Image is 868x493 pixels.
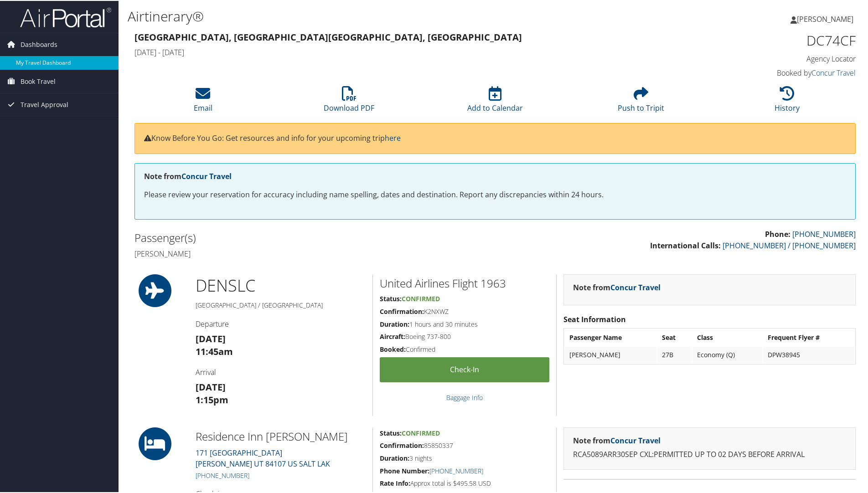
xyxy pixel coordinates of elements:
h5: 85850337 [380,440,549,449]
h5: 1 hours and 30 minutes [380,319,549,328]
a: Baggage Info [446,392,483,401]
strong: 11:45am [196,344,233,357]
h4: Arrival [196,366,366,376]
span: Travel Approval [21,92,68,115]
a: [PHONE_NUMBER] / [PHONE_NUMBER] [723,240,856,250]
strong: Duration: [380,319,409,328]
h5: Confirmed [380,344,549,353]
strong: Note from [573,435,661,445]
strong: Aircraft: [380,331,405,340]
h4: Agency Locator [686,53,856,63]
a: [PERSON_NAME] [790,5,863,32]
strong: Phone Number: [380,466,429,474]
a: [PHONE_NUMBER] [792,228,856,238]
strong: Note from [573,282,661,292]
h5: K2NXWZ [380,306,549,315]
th: Frequent Flyer # [763,329,854,345]
strong: 1:15pm [196,393,228,405]
h4: [PERSON_NAME] [134,248,488,258]
h2: United Airlines Flight 1963 [380,275,549,290]
a: History [775,90,800,112]
a: Download PDF [324,90,374,112]
p: Please review your reservation for accuracy including name spelling, dates and destination. Repor... [144,188,846,200]
h5: 3 nights [380,453,549,462]
a: Add to Calendar [467,90,523,112]
span: Confirmed [402,293,440,302]
a: here [385,132,401,142]
strong: International Calls: [650,240,721,250]
span: [PERSON_NAME] [797,13,853,23]
a: Concur Travel [610,435,661,445]
th: Seat [657,329,691,345]
strong: [DATE] [196,332,226,344]
a: [PHONE_NUMBER] [429,466,483,474]
h5: Approx total is $495.58 USD [380,478,549,487]
strong: [GEOGRAPHIC_DATA], [GEOGRAPHIC_DATA] [GEOGRAPHIC_DATA], [GEOGRAPHIC_DATA] [134,30,522,42]
h4: Booked by [686,67,856,77]
h2: Passenger(s) [134,229,488,245]
a: Concur Travel [610,282,661,292]
h4: Departure [196,318,366,328]
strong: Seat Information [563,313,626,324]
th: Class [692,329,762,345]
strong: Confirmation: [380,306,424,315]
strong: [DATE] [196,380,226,392]
img: airportal-logo.png [20,6,111,27]
strong: Confirmation: [380,440,424,449]
strong: Status: [380,293,402,302]
a: Concur Travel [181,170,232,180]
strong: Status: [380,428,402,437]
td: DPW38945 [763,346,854,362]
strong: Phone: [765,228,790,238]
h2: Residence Inn [PERSON_NAME] [196,428,366,443]
span: Book Travel [21,69,56,92]
strong: Note from [144,170,232,180]
strong: Rate Info: [380,478,410,487]
th: Passenger Name [565,329,656,345]
p: RCA5089ARR30SEP CXL:PERMITTED UP TO 02 DAYS BEFORE ARRIVAL [573,448,846,460]
span: Dashboards [21,32,57,55]
h5: [GEOGRAPHIC_DATA] / [GEOGRAPHIC_DATA] [196,300,366,309]
h5: Boeing 737-800 [380,331,549,340]
a: Email [194,90,212,112]
p: Know Before You Go: Get resources and info for your upcoming trip [144,132,846,144]
span: Confirmed [402,428,440,437]
h1: Airtinerary® [128,6,618,25]
h1: DEN SLC [196,273,366,296]
td: Economy (Q) [692,346,762,362]
strong: Booked: [380,344,406,353]
h4: [DATE] - [DATE] [134,46,672,56]
strong: Duration: [380,453,409,462]
a: Check-in [380,356,549,381]
td: 27B [657,346,691,362]
a: Concur Travel [811,67,856,77]
h1: DC74CF [686,30,856,49]
a: 171 [GEOGRAPHIC_DATA][PERSON_NAME] UT 84107 US SALT LAK [196,447,330,468]
a: [PHONE_NUMBER] [196,470,249,479]
a: Push to Tripit [618,90,664,112]
td: [PERSON_NAME] [565,346,656,362]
